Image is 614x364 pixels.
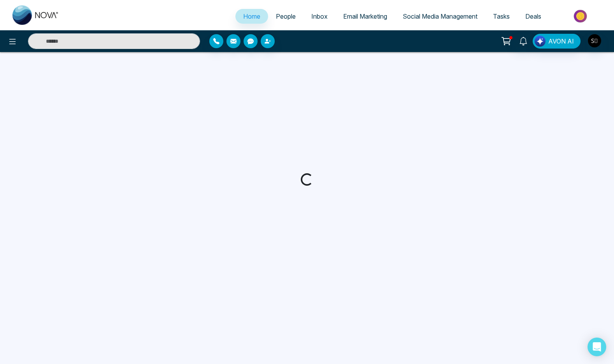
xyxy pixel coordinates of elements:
a: People [268,9,303,24]
span: Social Media Management [403,12,477,20]
span: Inbox [311,12,328,20]
img: Nova CRM Logo [12,5,59,25]
a: Inbox [303,9,335,24]
img: Market-place.gif [553,7,609,25]
a: Social Media Management [395,9,485,24]
a: Email Marketing [335,9,395,24]
a: Tasks [485,9,518,24]
a: Home [235,9,268,24]
button: AVON AI [533,34,581,49]
span: Email Marketing [343,12,387,20]
span: Tasks [493,12,510,20]
span: Deals [525,12,541,20]
span: People [276,12,296,20]
img: Lead Flow [535,36,546,47]
span: AVON AI [548,37,574,46]
span: Home [243,12,260,20]
img: User Avatar [588,34,601,47]
div: Open Intercom Messenger [588,338,606,356]
a: Deals [518,9,549,24]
